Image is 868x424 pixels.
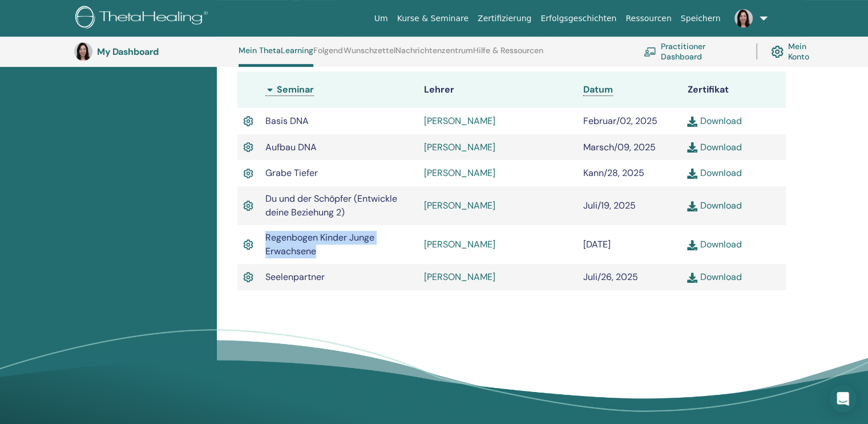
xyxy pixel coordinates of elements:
img: chalkboard-teacher.svg [644,47,656,57]
img: download.svg [687,169,697,179]
a: Hilfe & Ressourcen [473,46,543,64]
img: default.jpg [734,9,753,27]
a: [PERSON_NAME] [424,238,495,250]
th: Zertifikat [681,71,786,108]
a: Zertifizierung [473,8,536,29]
a: Erfolgsgeschichten [536,8,621,29]
span: Datum [583,83,613,95]
span: Du und der Schöpfer (Entwickle deine Beziehung 2) [265,193,397,218]
td: Juli/19, 2025 [578,186,682,225]
a: Mein ThetaLearning [239,46,313,67]
a: Download [687,271,741,283]
a: Speichern [676,8,725,29]
img: download.svg [687,117,697,127]
a: Folgend [313,46,343,64]
span: Grabe Tiefer [265,167,318,179]
img: Active Certificate [243,166,253,181]
a: Download [687,115,741,127]
a: [PERSON_NAME] [424,271,495,283]
a: Practitioner Dashboard [644,39,742,64]
img: Active Certificate [243,198,253,213]
a: Download [687,167,741,179]
img: cog.svg [771,43,784,61]
a: Download [687,199,741,211]
a: Ressourcen [621,8,676,29]
a: Nachrichtenzentrum [395,46,473,64]
a: [PERSON_NAME] [424,199,495,211]
a: Um [370,8,393,29]
img: download.svg [687,240,697,250]
img: Active Certificate [243,114,253,129]
img: default.jpg [74,42,92,61]
div: Open Intercom Messenger [829,385,857,413]
td: Februar/02, 2025 [578,108,682,134]
a: Wunschzettel [344,46,395,64]
img: logo.png [75,6,212,31]
img: Active Certificate [243,140,253,155]
h3: My Dashboard [97,46,211,57]
a: [PERSON_NAME] [424,167,495,179]
a: [PERSON_NAME] [424,141,495,153]
a: Mein Konto [771,39,826,64]
img: download.svg [687,201,697,211]
span: Seelenpartner [265,271,325,283]
a: Datum [583,83,613,96]
a: Kurse & Seminare [393,8,473,29]
img: download.svg [687,273,697,283]
img: Active Certificate [243,270,253,285]
td: [DATE] [578,225,682,264]
a: [PERSON_NAME] [424,115,495,127]
a: Download [687,238,741,250]
img: download.svg [687,142,697,153]
td: Kann/28, 2025 [578,160,682,186]
td: Juli/26, 2025 [578,264,682,290]
span: Basis DNA [265,115,309,127]
span: Regenbogen Kinder Junge Erwachsene [265,231,374,257]
img: Active Certificate [243,237,253,252]
a: Download [687,141,741,153]
th: Lehrer [418,71,578,108]
td: Marsch/09, 2025 [578,134,682,161]
span: Aufbau DNA [265,141,317,153]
